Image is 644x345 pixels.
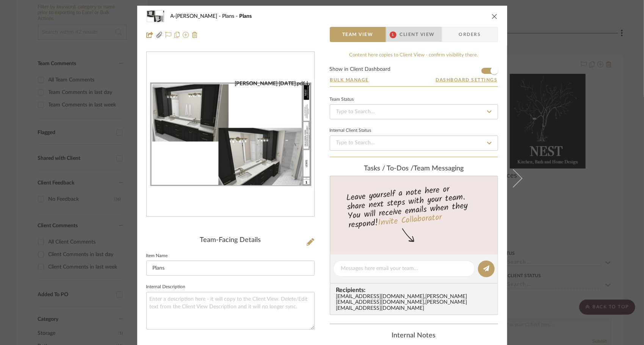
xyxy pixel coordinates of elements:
img: Remove from project [192,32,198,38]
span: Client View [400,27,435,42]
span: Plans [223,14,240,19]
div: [PERSON_NAME] [DATE].pdf [235,80,310,87]
span: Plans [240,14,252,19]
span: Orders [451,27,489,42]
div: Leave yourself a note here or share next steps with your team. You will receive emails when they ... [329,181,499,232]
label: Item Name [146,254,168,258]
button: Bulk Manage [330,76,370,83]
button: close [491,13,498,20]
div: Internal Notes [330,332,498,340]
div: team Messaging [330,165,498,173]
div: Team-Facing Details [146,236,315,245]
input: Type to Search… [330,136,498,151]
label: Internal Description [146,285,186,289]
input: Enter Item Name [146,261,315,276]
button: Dashboard Settings [436,76,498,83]
span: 1 [390,31,396,38]
div: 0 [147,80,314,189]
div: [EMAIL_ADDRESS][DOMAIN_NAME] , [PERSON_NAME][EMAIL_ADDRESS][DOMAIN_NAME] , [PERSON_NAME][EMAIL_AD... [336,294,495,312]
img: 947b7845-b47d-4ccf-bf63-1ff57ac475ce_436x436.jpg [147,80,314,189]
a: Invite Collaborator [377,211,442,230]
span: Tasks / To-Dos / [364,165,414,172]
span: Recipients: [336,287,495,293]
span: Team View [342,27,373,42]
span: A-[PERSON_NAME] [171,14,223,19]
div: Internal Client Status [330,129,371,133]
div: Content here copies to Client View - confirm visibility there. [330,52,498,59]
img: 947b7845-b47d-4ccf-bf63-1ff57ac475ce_48x40.jpg [146,9,165,24]
div: Team Status [330,98,354,101]
input: Type to Search… [330,104,498,119]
